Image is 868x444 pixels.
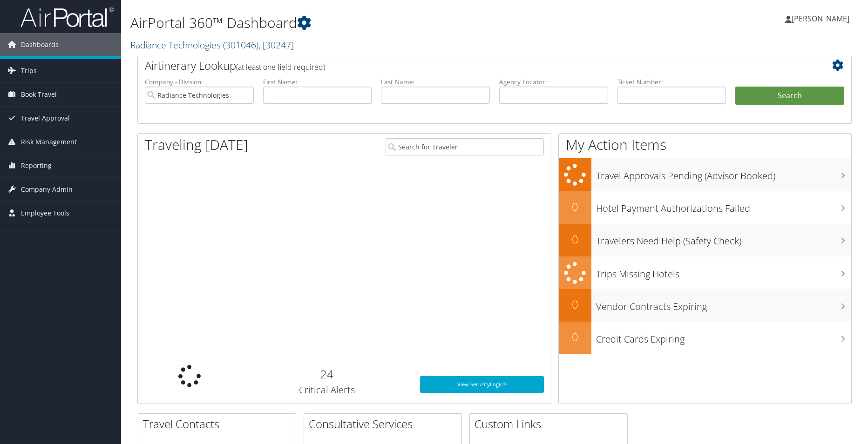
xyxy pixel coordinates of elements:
[21,130,77,154] span: Risk Management
[559,289,851,322] a: 0Vendor Contracts Expiring
[559,322,851,354] a: 0Credit Cards Expiring
[248,383,406,397] h3: Critical Alerts
[130,39,294,51] a: Radiance Technologies
[596,296,851,313] h3: Vendor Contracts Expiring
[559,296,591,312] h2: 0
[236,62,325,72] span: (at least one field required)
[143,416,296,432] h2: Travel Contacts
[559,199,591,215] h2: 0
[559,158,851,191] a: Travel Approvals Pending (Advisor Booked)
[596,197,851,215] h3: Hotel Payment Authorizations Failed
[21,107,70,130] span: Travel Approval
[617,77,726,87] label: Ticket Number:
[420,376,544,393] a: View SecurityLogic®
[145,135,248,155] h1: Traveling [DATE]
[559,329,591,345] h2: 0
[596,328,851,346] h3: Credit Cards Expiring
[309,416,461,432] h2: Consultative Services
[21,83,57,106] span: Book Travel
[559,135,851,155] h1: My Action Items
[386,138,543,155] input: Search for Traveler
[130,13,616,33] h1: AirPortal 360™ Dashboard
[223,39,258,51] span: ( 301046 )
[258,39,294,51] span: , [ 30247 ]
[596,165,851,182] h3: Travel Approvals Pending (Advisor Booked)
[499,77,608,87] label: Agency Locator:
[21,33,59,56] span: Dashboards
[559,256,851,289] a: Trips Missing Hotels
[559,224,851,256] a: 0Travelers Need Help (Safety Check)
[596,230,851,248] h3: Travelers Need Help (Safety Check)
[735,87,844,105] button: Search
[559,231,591,247] h2: 0
[20,6,114,28] img: airportal-logo.png
[596,263,851,281] h3: Trips Missing Hotels
[792,13,849,24] span: [PERSON_NAME]
[145,58,785,74] h2: Airtinerary Lookup
[21,178,73,201] span: Company Admin
[21,154,52,177] span: Reporting
[248,366,406,382] h2: 24
[21,202,69,225] span: Employee Tools
[263,77,372,87] label: First Name:
[475,416,627,432] h2: Custom Links
[381,77,490,87] label: Last Name:
[145,77,254,87] label: Company - Division:
[559,191,851,224] a: 0Hotel Payment Authorizations Failed
[21,59,37,82] span: Trips
[785,5,859,33] a: [PERSON_NAME]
